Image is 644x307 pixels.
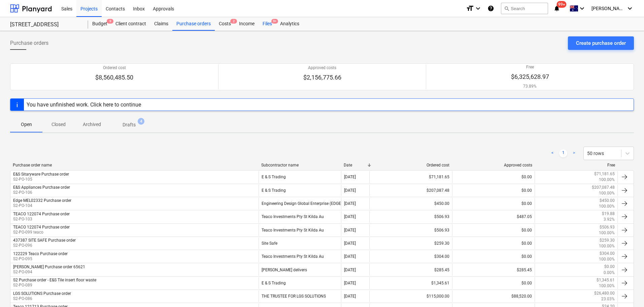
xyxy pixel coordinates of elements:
div: Teaco Investments Pty St Kilda Au [259,224,341,236]
p: S2-PO-105 [13,177,69,182]
p: $2,156,775.66 [303,73,341,82]
div: [DATE] [344,254,356,259]
p: 23.03% [601,296,615,302]
span: search [504,6,509,11]
a: Client contract [111,17,150,31]
div: [DATE] [344,201,356,206]
p: $6,325,628.97 [511,73,549,81]
i: keyboard_arrow_down [626,4,634,12]
div: $304.00 [369,251,452,262]
div: $0.00 [452,224,535,236]
div: Teaco Investments Pty St Kilda Au [259,211,341,222]
div: $487.05 [452,211,535,222]
p: 100.00% [599,243,615,249]
div: $259.30 [369,238,452,249]
i: keyboard_arrow_down [474,4,482,12]
div: TEACO 122074 Purchase order [13,212,70,216]
p: 73.89% [511,84,549,89]
p: $19.88 [602,211,615,217]
div: E & S Trading [259,185,341,196]
div: $0.00 [452,185,535,196]
div: Purchase order name [13,163,256,167]
div: $115,000.00 [369,290,452,302]
div: E & S Trading [259,171,341,183]
div: E&S Sitaryware Purchase order [13,172,69,177]
a: Page 1 is your current page [559,149,567,157]
div: You have unfinished work. Click here to continue [27,101,141,108]
a: Budget9 [88,17,111,31]
p: Ordered cost [95,65,133,71]
span: 99+ [557,1,567,8]
div: Approved costs [455,163,532,167]
div: [PERSON_NAME] delivers [259,264,341,275]
div: $0.00 [452,251,535,262]
div: $0.00 [452,277,535,289]
div: $285.45 [452,264,535,275]
div: [DATE] [344,294,356,299]
div: S2 Purchase order - E&S Tile insert floor waste [13,278,96,282]
div: $506.93 [369,224,452,236]
div: [DATE] [344,228,356,233]
span: 2 [230,19,237,24]
p: 0.00% [604,270,615,276]
span: Purchase orders [10,39,48,47]
div: $1,345.61 [369,277,452,289]
p: $450.00 [600,198,615,204]
div: Free [538,163,615,167]
i: keyboard_arrow_down [578,4,586,12]
a: Purchase orders [172,17,215,31]
div: [STREET_ADDRESS] [10,21,80,28]
div: $88,520.00 [452,290,535,302]
i: format_size [466,4,474,12]
div: [DATE] [344,175,356,179]
p: $259.30 [600,238,615,243]
a: Claims [150,17,172,31]
div: Site Safe [259,238,341,249]
a: Files9+ [259,17,276,31]
p: S2-PO-095 [13,256,68,262]
p: S2-PO-086 [13,296,71,302]
button: Search [501,3,548,14]
span: 4 [138,118,144,125]
p: $1,345.61 [597,277,615,283]
div: $0.00 [452,238,535,249]
div: $450.00 [369,198,452,209]
div: Teaco Investments Pty St Kilda Au [259,251,341,262]
a: Analytics [276,17,303,31]
span: [PERSON_NAME] [591,6,625,11]
div: [DATE] [344,241,356,246]
a: Next page [570,149,578,157]
div: 122229 Teaco Purchase order [13,251,68,256]
div: Date [344,163,367,167]
p: 100.00% [599,230,615,236]
p: 100.00% [599,283,615,289]
p: $304.00 [600,251,615,256]
i: notifications [553,4,560,12]
button: Create purchase order [568,36,634,50]
p: S2-PO-099 teaco [13,229,70,235]
div: E&S Appliances Purchase order [13,185,70,190]
p: Approved costs [303,65,341,71]
div: Chat Widget [610,275,644,307]
div: Files [259,17,276,31]
div: E & S Trading [259,277,341,289]
a: Previous page [548,149,556,157]
p: $207,087.48 [592,185,615,190]
p: $71,181.65 [594,171,615,177]
a: Costs2 [215,17,235,31]
p: 100.00% [599,256,615,262]
div: TEACO 122074 Purchase order [13,225,70,229]
p: Archived [83,121,101,128]
div: Edge MEL02332 Purchase order [13,198,71,203]
div: [PERSON_NAME] Purchase order 65621 [13,265,85,269]
p: $506.93 [600,224,615,230]
div: [DATE] [344,268,356,272]
p: $0.00 [604,264,615,270]
p: S2-PO-094 [13,269,85,275]
p: 100.00% [599,190,615,196]
p: S2-PO-103 [13,216,70,222]
div: $285.45 [369,264,452,275]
